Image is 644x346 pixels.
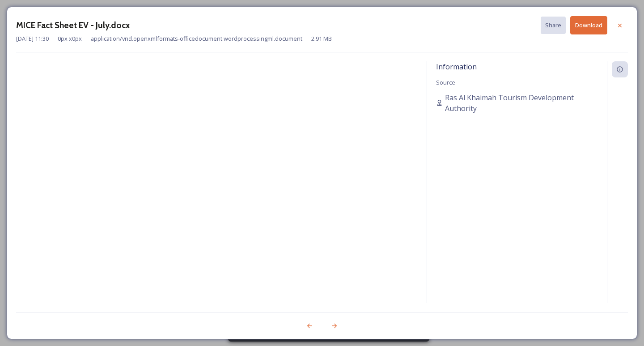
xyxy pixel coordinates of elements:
[16,34,49,43] span: [DATE] 11:30
[91,34,302,43] span: application/vnd.openxmlformats-officedocument.wordprocessingml.document
[436,78,455,86] span: Source
[311,34,332,43] span: 2.91 MB
[541,17,566,34] button: Share
[570,16,607,34] button: Download
[445,92,598,114] span: Ras Al Khaimah Tourism Development Authority
[16,61,418,303] iframe: msdoc-iframe
[16,19,130,32] h3: MICE Fact Sheet EV - July.docx
[58,34,82,43] span: 0 px x 0 px
[436,62,477,72] span: Information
